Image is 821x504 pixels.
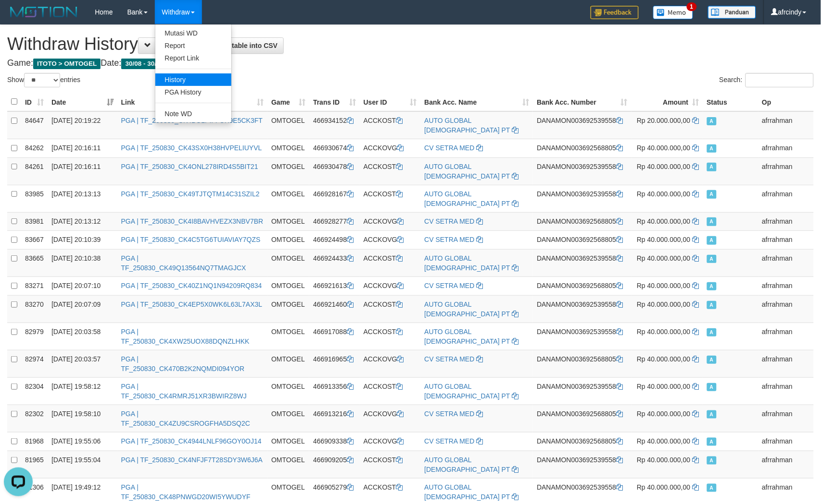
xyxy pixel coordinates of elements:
span: DANAMON [537,456,571,464]
th: Amount: activate to sort column ascending [632,93,703,111]
td: OMTOGEL [267,111,309,139]
td: 466928167 [309,185,360,212]
a: PGA | TF_250830_CK48PNWGD20WI5YWUDYF [121,483,251,501]
td: 003692539558 [533,185,632,212]
td: [DATE] 20:13:13 [48,185,117,212]
a: CV SETRA MED [425,144,475,152]
img: Button%20Memo.svg [653,6,694,19]
a: History [155,73,231,86]
td: [DATE] 19:58:12 [48,378,117,405]
td: 003692539558 [533,250,632,277]
a: PGA | TF_250830_CK4ZU9CSROGFHA5DSQ2C [121,410,250,427]
span: 1 [687,2,697,11]
td: 83665 [21,250,48,277]
td: 83667 [21,231,48,250]
td: [DATE] 20:19:22 [48,111,117,139]
span: ITOTO > OMTOGEL [33,59,101,69]
td: [DATE] 20:03:58 [48,323,117,350]
span: DANAMON [537,410,571,418]
span: DANAMON [537,483,571,491]
span: Rp 40.000.000,00 [637,410,690,418]
th: Bank Acc. Number: activate to sort column ascending [533,93,632,111]
td: 82979 [21,323,48,350]
button: Open LiveChat chat widget [4,4,33,33]
td: ACCKOST [360,323,421,350]
span: DANAMON [537,254,571,262]
td: 466930674 [309,139,360,157]
span: Rp 40.000.000,00 [637,383,690,390]
td: 84261 [21,157,48,185]
span: Rp 40.000.000,00 [637,300,690,308]
td: 466928277 [309,212,360,231]
a: PGA | TF_250830_CK4XW25UOX88DQNZLHKK [121,328,250,345]
span: DANAMON [537,328,571,336]
td: afrrahman [758,111,814,139]
img: MOTION_logo.png [7,5,80,19]
a: Export table into CSV [197,37,284,54]
span: Approved - Marked by afrrahman [707,356,717,364]
a: AUTO GLOBAL [DEMOGRAPHIC_DATA] PT [425,456,510,473]
td: OMTOGEL [267,231,309,250]
td: 82302 [21,405,48,432]
span: Rp 40.000.000,00 [637,236,690,243]
td: 83270 [21,296,48,323]
a: CV SETRA MED [425,282,475,289]
a: CV SETRA MED [425,217,475,225]
td: afrrahman [758,185,814,212]
td: 466916965 [309,350,360,378]
h4: Game: Date: [7,59,814,68]
td: OMTOGEL [267,451,309,479]
th: Op [758,93,814,111]
td: 003692568805 [533,139,632,157]
td: OMTOGEL [267,323,309,350]
td: [DATE] 20:10:38 [48,250,117,277]
span: Rp 40.000.000,00 [637,217,690,225]
td: [DATE] 19:58:10 [48,405,117,432]
span: Approved - Marked by afrrahman [707,190,717,198]
td: [DATE] 20:03:57 [48,350,117,378]
a: AUTO GLOBAL [DEMOGRAPHIC_DATA] PT [425,483,510,501]
td: 003692539558 [533,378,632,405]
th: Date: activate to sort column ascending [48,93,117,111]
span: Rp 40.000.000,00 [637,282,690,289]
span: Rp 40.000.000,00 [637,355,690,363]
span: Rp 40.000.000,00 [637,190,690,198]
span: DANAMON [537,437,571,445]
label: Search: [720,73,814,87]
span: Rp 40.000.000,00 [637,144,690,152]
td: [DATE] 20:10:39 [48,231,117,250]
td: 003692568805 [533,432,632,451]
span: 30/08 - 30/08 [121,59,167,69]
td: [DATE] 20:13:12 [48,212,117,231]
td: afrrahman [758,231,814,250]
td: 466909205 [309,451,360,479]
span: Approved - Marked by afrrahman [707,456,717,465]
a: AUTO GLOBAL [DEMOGRAPHIC_DATA] PT [425,117,510,134]
td: 003692539558 [533,296,632,323]
th: Bank Acc. Name: activate to sort column ascending [421,93,533,111]
input: Search: [745,73,814,87]
img: panduan.png [708,6,756,19]
a: CV SETRA MED [425,410,475,418]
td: ACCKOVG [360,139,421,157]
td: [DATE] 19:55:06 [48,432,117,451]
td: afrrahman [758,277,814,296]
a: PGA | TF_250830_CK4NFJF7T28SDY3W6J6A [121,456,263,464]
td: 82304 [21,378,48,405]
td: afrrahman [758,405,814,432]
th: User ID: activate to sort column ascending [360,93,421,111]
td: ACCKOVG [360,432,421,451]
td: afrrahman [758,432,814,451]
td: 466924433 [309,250,360,277]
td: OMTOGEL [267,250,309,277]
span: DANAMON [537,190,571,198]
td: 003692539558 [533,157,632,185]
span: DANAMON [537,217,571,225]
a: Report [155,39,231,52]
span: Rp 40.000.000,00 [637,437,690,445]
a: PGA History [155,86,231,98]
span: Approved - Marked by afrrahman [707,301,717,309]
td: [DATE] 20:07:09 [48,296,117,323]
select: Showentries [24,73,60,87]
td: afrrahman [758,139,814,157]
